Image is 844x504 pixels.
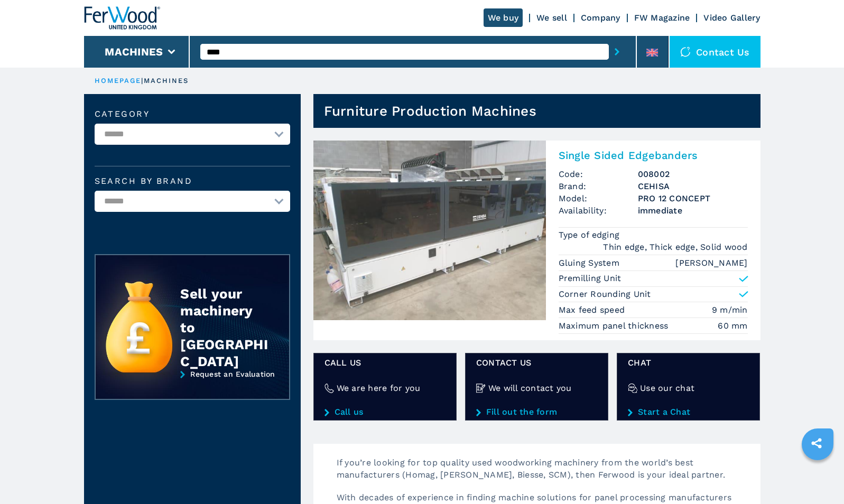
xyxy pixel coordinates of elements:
a: sharethis [803,430,830,456]
div: Contact us [670,36,760,68]
button: submit-button [609,40,625,64]
label: Search by brand [95,177,290,185]
h4: Use our chat [640,382,694,394]
a: Call us [324,407,446,417]
a: Fill out the form [476,407,597,417]
h3: PRO 12 CONCEPT [638,192,748,204]
p: Premilling Unit [559,273,622,284]
a: HOMEPAGE [95,77,142,85]
h1: Furniture Production Machines [324,102,536,119]
h3: 008002 [638,168,748,180]
span: Brand: [559,180,638,192]
p: Type of edging [559,229,623,241]
a: Single Sided Edgebanders CEHISA PRO 12 CONCEPTSingle Sided EdgebandersCode:008002Brand:CEHISAMode... [313,141,760,340]
p: Gluing System [559,257,623,269]
a: Company [581,13,620,23]
h3: CEHISA [638,180,748,192]
a: We buy [484,8,523,27]
a: We sell [536,13,567,23]
p: machines [144,76,189,86]
img: Use our chat [628,384,637,393]
h4: We are here for you [337,382,421,394]
div: Sell your machinery to [GEOGRAPHIC_DATA] [180,285,268,370]
em: Thin edge, Thick edge, Solid wood [603,241,747,253]
p: If you’re looking for top quality used woodworking machinery from the world’s best manufacturers ... [326,456,760,491]
em: [PERSON_NAME] [675,257,747,269]
p: Corner Rounding Unit [559,288,651,300]
button: Machines [105,45,163,58]
h2: Single Sided Edgebanders [559,149,748,162]
label: Category [95,110,290,118]
img: We will contact you [476,384,486,393]
p: Maximum panel thickness [559,320,671,332]
img: Single Sided Edgebanders CEHISA PRO 12 CONCEPT [313,141,546,320]
span: | [141,77,143,85]
em: 60 mm [718,320,747,332]
img: Contact us [680,46,691,57]
p: Max feed speed [559,304,628,316]
a: Start a Chat [628,407,749,417]
img: Ferwood [84,6,160,30]
a: FW Magazine [634,13,690,23]
iframe: Chat [799,456,836,496]
span: CONTACT US [476,357,597,369]
a: Video Gallery [703,13,760,23]
h4: We will contact you [488,382,572,394]
a: Request an Evaluation [95,370,290,408]
span: Code: [559,168,638,180]
span: Model: [559,192,638,204]
img: We are here for you [324,384,334,393]
em: 9 m/min [712,304,748,316]
span: immediate [638,204,748,217]
span: CHAT [628,357,749,369]
span: Call us [324,357,446,369]
span: Availability: [559,204,638,217]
